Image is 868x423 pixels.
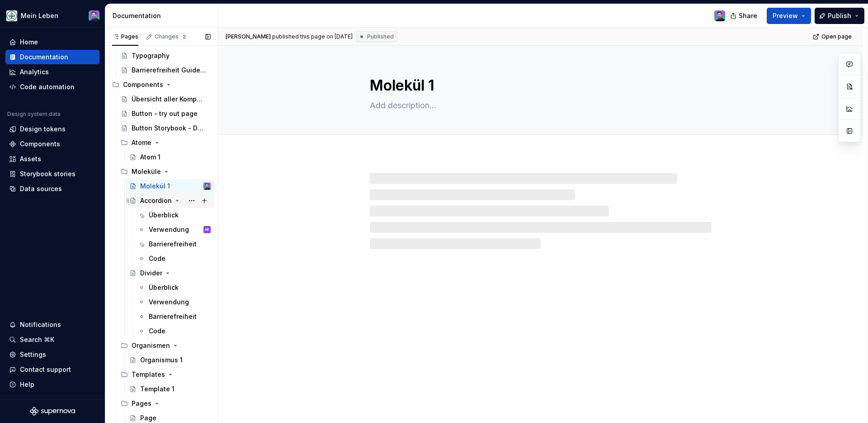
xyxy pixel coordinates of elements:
[155,33,188,40] div: Changes
[117,48,214,63] a: Typography
[140,196,172,205] div: Accordion
[117,106,214,121] a: Button - try out page
[20,184,62,193] div: Data sources
[134,324,214,338] a: Code
[5,65,99,79] a: Analytics
[113,11,214,20] div: Documentation
[20,139,60,149] div: Components
[821,33,852,40] span: Open page
[132,66,206,75] div: Barrierefreiheit Guidelines
[20,350,46,359] div: Settings
[149,327,165,336] div: Code
[368,75,710,96] textarea: Molekül 1
[5,80,99,94] a: Code automation
[149,283,179,292] div: Überblick
[132,399,151,408] div: Pages
[132,109,198,118] div: Button - try out page
[20,380,34,389] div: Help
[20,335,54,344] div: Search ⌘K
[20,365,71,374] div: Contact support
[5,362,99,377] button: Contact support
[20,125,66,134] div: Design tokens
[149,254,165,263] div: Code
[20,154,41,163] div: Assets
[126,382,214,396] a: Template 1
[117,338,214,353] div: Organismen
[134,295,214,309] a: Verwendung
[226,33,271,40] span: [PERSON_NAME]
[272,33,353,40] div: published this page on [DATE]
[5,182,99,196] a: Data sources
[117,121,214,135] a: Button Storybook - Durchstich!
[367,33,394,40] span: Published
[20,38,38,47] div: Home
[828,11,851,20] span: Publish
[140,413,156,423] div: Page
[134,222,214,237] a: VerwendungAB
[132,124,206,133] div: Button Storybook - Durchstich!
[815,8,864,24] button: Publish
[5,152,99,166] a: Assets
[5,317,99,332] button: Notifications
[180,33,188,40] span: 2
[126,353,214,367] a: Organismus 1
[5,137,99,151] a: Components
[20,169,75,178] div: Storybook stories
[117,63,214,77] a: Barrierefreiheit Guidelines
[140,153,160,162] div: Atom 1
[726,8,763,24] button: Share
[134,208,214,222] a: Überblick
[132,138,151,147] div: Atome
[112,33,138,40] div: Pages
[134,251,214,266] a: Code
[140,356,183,365] div: Organismus 1
[5,167,99,181] a: Storybook stories
[108,77,214,92] div: Components
[117,367,214,382] div: Templates
[149,240,197,249] div: Barrierefreiheit
[126,193,214,208] a: Accordion
[20,53,68,62] div: Documentation
[149,312,197,321] div: Barrierefreiheit
[123,80,163,89] div: Components
[132,370,165,379] div: Templates
[20,82,75,91] div: Code automation
[7,111,61,118] div: Design system data
[739,11,757,20] span: Share
[5,377,99,392] button: Help
[126,150,214,164] a: Atom 1
[5,347,99,362] a: Settings
[132,341,170,350] div: Organismen
[810,30,856,43] a: Open page
[89,10,99,21] img: Samuel
[5,50,99,64] a: Documentation
[140,269,162,278] div: Divider
[117,396,214,411] div: Pages
[6,10,17,21] img: df5db9ef-aba0-4771-bf51-9763b7497661.png
[149,298,189,307] div: Verwendung
[149,225,189,234] div: Verwendung
[2,6,103,25] button: Mein LebenSamuel
[20,67,49,77] div: Analytics
[132,167,161,176] div: Moleküle
[140,182,170,191] div: Molekül 1
[714,10,725,21] img: Samuel
[117,164,214,179] div: Moleküle
[126,179,214,193] a: Molekül 1Samuel
[149,211,179,220] div: Überblick
[117,135,214,150] div: Atome
[205,225,209,234] div: AB
[134,280,214,295] a: Überblick
[5,122,99,136] a: Design tokens
[132,51,170,60] div: Typography
[767,8,811,24] button: Preview
[30,407,75,416] svg: Supernova Logo
[117,92,214,106] a: Übersicht aller Komponenten
[773,11,798,20] span: Preview
[20,320,61,329] div: Notifications
[134,237,214,251] a: Barrierefreiheit
[5,332,99,347] button: Search ⌘K
[5,35,99,49] a: Home
[203,183,211,190] img: Samuel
